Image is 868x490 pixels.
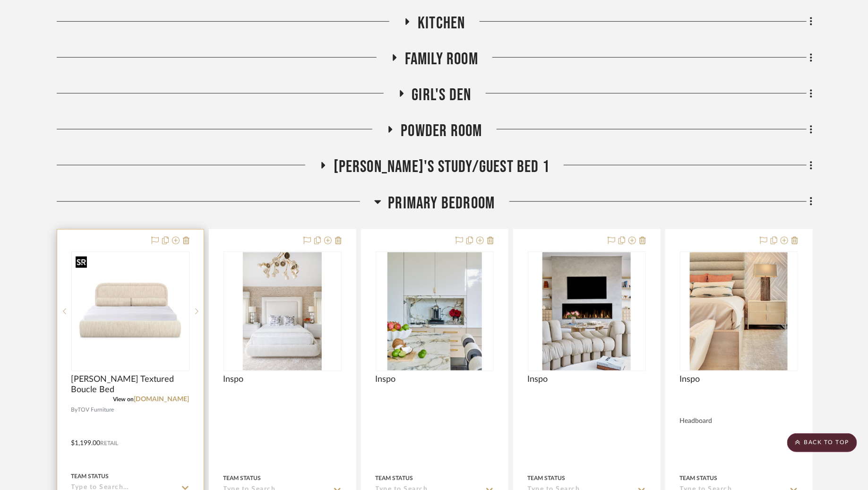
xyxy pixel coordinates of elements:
[690,252,788,370] img: Inspo
[401,121,482,141] span: Powder Room
[528,474,566,482] div: Team Status
[223,374,244,385] span: Inspo
[243,252,321,370] img: Inspo
[680,474,718,482] div: Team Status
[418,13,465,34] span: Kitchen
[134,396,189,403] a: [DOMAIN_NAME]
[787,433,857,452] scroll-to-top-button: BACK TO TOP
[223,474,261,482] div: Team Status
[334,157,550,177] span: [PERSON_NAME]'s Study/Guest Bed 1
[72,252,189,371] div: 0
[388,193,495,214] span: Primary Bedroom
[376,474,413,482] div: Team Status
[542,252,631,370] img: Inspo
[72,253,189,370] img: Murielle Textured Boucle Bed
[113,396,134,402] span: View on
[528,374,548,385] span: Inspo
[71,472,109,481] div: Team Status
[387,252,482,370] img: Inspo
[376,374,396,385] span: Inspo
[412,85,472,105] span: Girl's Den
[405,49,478,69] span: Family Room
[71,374,189,395] span: [PERSON_NAME] Textured Boucle Bed
[78,405,114,414] span: TOV Furniture
[680,374,700,385] span: Inspo
[71,405,78,414] span: By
